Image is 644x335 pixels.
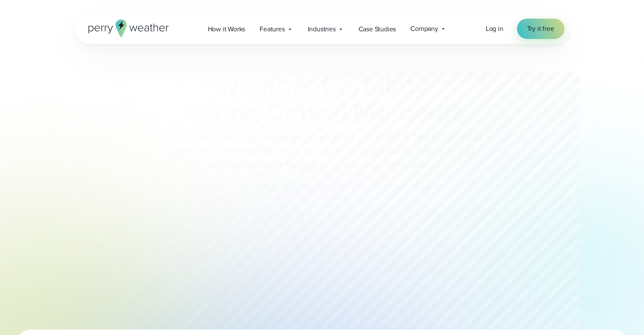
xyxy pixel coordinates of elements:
[201,20,253,38] a: How it Works
[260,24,285,34] span: Features
[517,19,564,39] a: Try it free
[486,24,503,34] a: Log in
[527,24,554,34] span: Try it free
[351,20,404,38] a: Case Studies
[410,24,438,34] span: Company
[208,24,246,34] span: How it Works
[359,24,396,34] span: Case Studies
[308,24,336,34] span: Industries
